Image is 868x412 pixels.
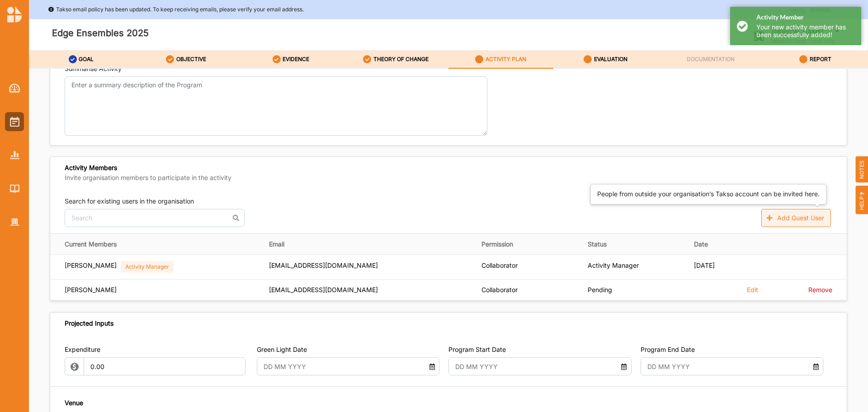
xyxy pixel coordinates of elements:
div: [EMAIL_ADDRESS][DOMAIN_NAME] [269,286,469,294]
input: Search [65,209,245,227]
img: Organisation [10,218,19,226]
div: Takso email policy has been updated. To keep receiving emails, please verify your email address. [48,5,304,14]
div: [EMAIL_ADDRESS][DOMAIN_NAME] [269,261,469,270]
label: ACTIVITY PLAN [486,56,526,63]
th: Status [581,233,688,255]
th: Date [688,233,741,255]
label: Venue [65,398,83,407]
div: Collaborator [481,286,575,294]
div: [DATE] [694,261,734,270]
label: DOCUMENTATION [687,56,735,63]
label: EVIDENCE [283,56,309,63]
label: Invite organisation members to participate in the activity [65,174,231,182]
input: DD MM YYYY [259,357,423,375]
img: Dashboard [9,84,20,93]
th: Email [263,233,475,255]
img: Activities [10,117,19,127]
div: Activity Members [65,164,231,183]
input: DD MM YYYY [642,357,807,375]
th: Current Members [50,233,263,255]
input: DD MM YYYY [451,357,615,375]
h4: Activity Member [756,14,854,21]
div: People from outside your organisation’s Takso account can be invited here. [597,189,820,199]
img: Library [10,185,19,192]
div: Summarise Activity [65,64,122,73]
label: Edge Ensembles 2025 [52,26,149,41]
div: Projected Inputs [65,319,113,327]
div: Collaborator [481,261,575,270]
label: GOAL [79,56,94,63]
th: Permission [475,233,581,255]
label: Expenditure [65,345,248,354]
a: Organisation [5,213,24,232]
label: Edit [747,286,758,294]
a: Library [5,179,24,198]
label: OBJECTIVE [176,56,206,63]
label: Green Light Date [257,345,307,354]
a: Dashboard [5,79,24,98]
div: Activity Manager [121,261,174,273]
label: REPORT [810,56,831,63]
button: Add Guest User [761,209,831,227]
div: [PERSON_NAME] [65,286,117,294]
label: EVALUATION [594,56,627,63]
a: Activities [5,112,24,131]
label: THEORY OF CHANGE [373,56,429,63]
div: [PERSON_NAME] [65,261,117,273]
div: Activity Manager [588,261,681,270]
label: Program Start Date [448,345,506,354]
label: Search for existing users in the organisation [65,197,194,206]
div: Your new activity member has been successfully added! [756,24,854,39]
img: logo [7,6,22,23]
label: Program End Date [641,345,695,354]
a: Reports [5,146,24,165]
div: Pending [588,286,681,294]
img: Reports [10,151,19,159]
